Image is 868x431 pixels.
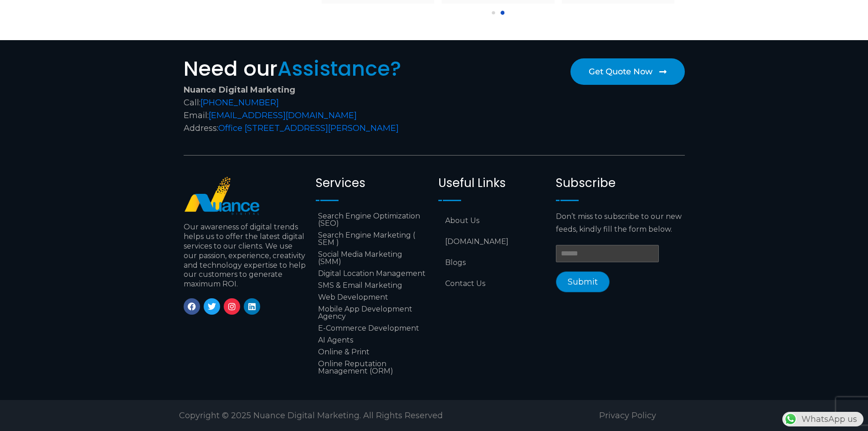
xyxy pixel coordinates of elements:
a: Get Quote Now [570,58,685,85]
a: WhatsAppWhatsApp us [782,414,863,424]
img: WhatsApp [783,412,798,426]
a: [DOMAIN_NAME] [438,231,547,252]
span: Assistance? [277,54,401,83]
a: Mobile App Development Agency [316,303,429,322]
h2: Need our [184,58,430,79]
a: [EMAIL_ADDRESS][DOMAIN_NAME] [209,110,357,120]
a: Office [STREET_ADDRESS][PERSON_NAME] [218,123,399,133]
a: Contact Us [438,273,547,294]
h2: Useful Links [438,176,547,190]
a: Search Engine Marketing ( SEM ) [316,229,429,249]
p: Don’t miss to subscribe to our new feeds, kindly fill the form below. [556,210,684,236]
div: WhatsApp us [782,412,863,426]
a: About Us [438,210,547,231]
a: Digital Location Management [316,268,429,280]
h2: Subscribe [556,176,684,190]
a: E-Commerce Development [316,322,429,334]
p: Our awareness of digital trends helps us to offer the latest digital services to our clients. We ... [184,223,307,289]
a: Online & Print [316,346,429,358]
a: Privacy Policy [599,410,656,421]
span: Copyright © 2025 Nuance Digital Marketing. All Rights Reserved [179,410,443,421]
a: Social Media Marketing (SMM) [316,249,429,268]
strong: Nuance Digital Marketing [184,85,295,95]
a: SMS & Email Marketing [316,280,429,291]
div: 0 [492,11,495,15]
button: Submit [556,271,610,292]
span: Get Quote Now [589,68,652,76]
h2: Services [316,176,429,190]
a: Online Reputation Management (ORM) [316,358,429,377]
div: Call: Email: Address: [184,83,430,135]
a: Search Engine Optimization (SEO) [316,210,429,229]
a: AI Agents [316,334,429,346]
div: 1 [500,11,504,15]
a: Blogs [438,252,547,273]
a: [PHONE_NUMBER] [200,98,279,108]
a: Web Development [316,291,429,303]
